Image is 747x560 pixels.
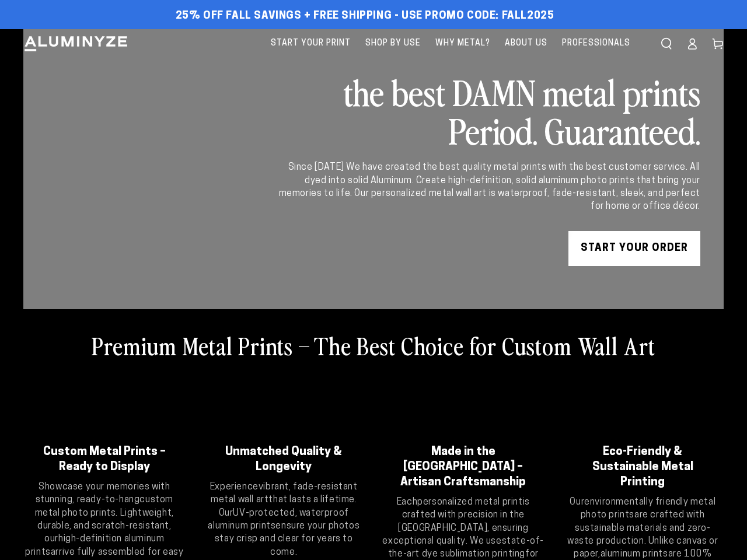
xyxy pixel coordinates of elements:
span: Professionals [562,36,630,51]
a: Shop By Use [359,29,427,58]
h2: Made in the [GEOGRAPHIC_DATA] – Artisan Craftsmanship [397,444,530,490]
h2: Unmatched Quality & Longevity [218,444,351,475]
h2: Premium Metal Prints – The Best Choice for Custom Wall Art [92,330,655,360]
a: START YOUR Order [568,231,700,266]
a: Start Your Print [265,29,357,58]
strong: aluminum prints [601,549,668,559]
strong: custom metal photo prints [35,495,173,517]
summary: Search our site [654,31,679,57]
strong: high-definition aluminum prints [25,534,164,556]
h2: the best DAMN metal prints Period. Guaranteed. [277,72,700,149]
div: Since [DATE] We have created the best quality metal prints with the best customer service. All dy... [277,161,700,213]
strong: environmentally friendly metal photo prints [581,498,715,520]
span: Start Your Print [271,36,351,51]
span: Why Metal? [435,36,490,51]
strong: personalized metal print [417,498,522,507]
strong: UV-protected, waterproof aluminum prints [208,509,349,531]
span: 25% off FALL Savings + Free Shipping - Use Promo Code: FALL2025 [176,10,554,23]
span: Shop By Use [365,36,421,51]
h2: Eco-Friendly & Sustainable Metal Printing [577,444,710,490]
a: About Us [499,29,553,58]
h2: Custom Metal Prints – Ready to Display [38,444,171,475]
img: Aluminyze [23,35,128,52]
strong: vibrant, fade-resistant metal wall art [211,482,358,505]
a: Why Metal? [430,29,496,58]
span: About Us [505,36,547,51]
p: Experience that lasts a lifetime. Our ensure your photos stay crisp and clear for years to come. [203,481,365,559]
a: Professionals [556,29,636,58]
